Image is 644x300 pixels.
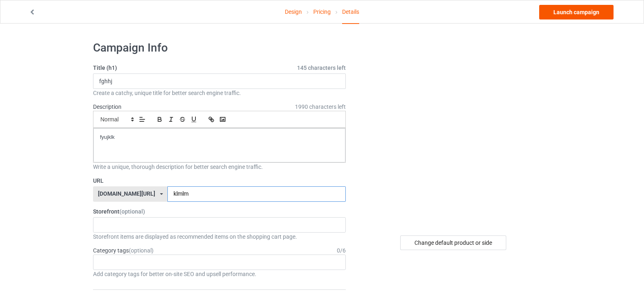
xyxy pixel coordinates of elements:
span: 1990 characters left [295,103,346,111]
a: Launch campaign [539,5,614,19]
div: Change default product or side [400,235,506,250]
label: Description [93,104,121,110]
a: Pricing [313,0,331,23]
div: Storefront items are displayed as recommended items on the shopping cart page. [93,233,346,241]
div: Details [342,0,359,24]
label: URL [93,177,346,185]
label: Storefront [93,207,346,216]
div: Add category tags for better on-site SEO and upsell performance. [93,270,346,278]
div: [DOMAIN_NAME][URL] [98,191,155,196]
h1: Campaign Info [93,41,346,55]
span: (optional) [119,208,145,215]
span: (optional) [129,247,154,254]
div: Write a unique, thorough description for better search engine traffic. [93,163,346,171]
label: Title (h1) [93,64,346,72]
label: Category tags [93,246,154,255]
div: Create a catchy, unique title for better search engine traffic. [93,89,346,97]
span: 145 characters left [297,64,346,72]
div: 0 / 6 [337,246,346,255]
p: fyujklk [100,134,339,141]
a: Design [285,0,302,23]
